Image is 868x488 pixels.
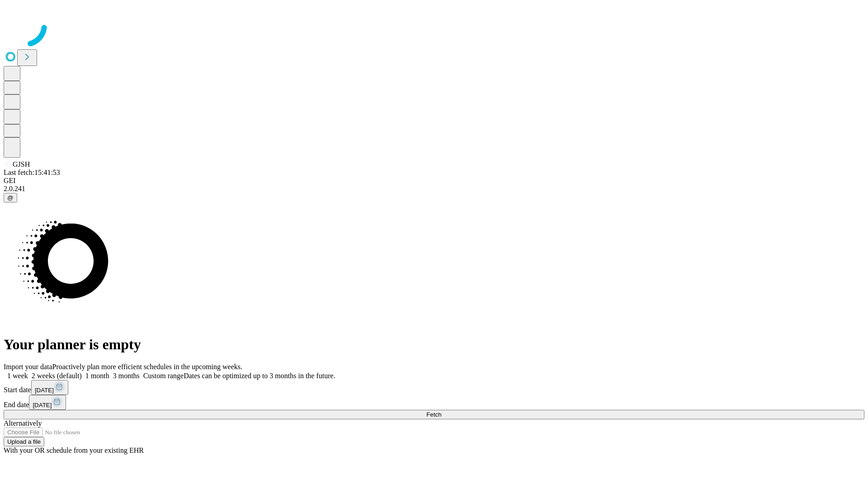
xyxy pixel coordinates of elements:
[32,372,82,380] span: 2 weeks (default)
[4,193,17,202] button: @
[33,402,52,408] span: [DATE]
[4,177,864,185] div: GEI
[31,380,68,395] button: [DATE]
[4,336,864,353] h1: Your planner is empty
[7,372,28,380] span: 1 week
[4,446,144,454] span: With your OR schedule from your existing EHR
[426,411,441,418] span: Fetch
[4,437,44,446] button: Upload a file
[4,363,52,371] span: Import your data
[4,410,864,419] button: Fetch
[52,363,242,371] span: Proactively plan more efficient schedules in the upcoming weeks.
[4,185,864,193] div: 2.0.241
[113,372,140,380] span: 3 months
[85,372,109,380] span: 1 month
[29,395,66,410] button: [DATE]
[4,395,864,410] div: End date
[35,387,54,394] span: [DATE]
[4,419,42,427] span: Alternatively
[7,194,14,201] span: @
[184,372,335,380] span: Dates can be optimized up to 3 months in the future.
[13,160,30,168] span: GJSH
[143,372,184,380] span: Custom range
[4,169,60,176] span: Last fetch: 15:41:53
[4,380,864,395] div: Start date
